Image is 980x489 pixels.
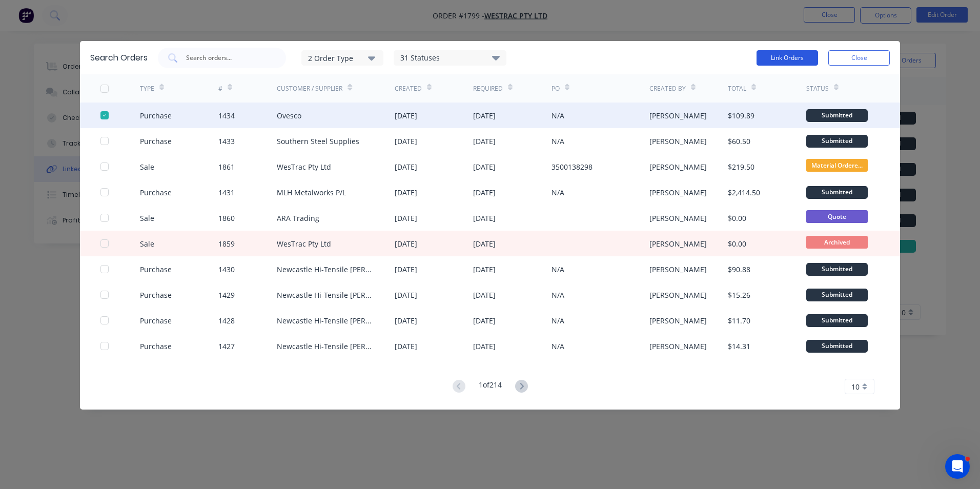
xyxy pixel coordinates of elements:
div: Sale [140,213,154,223]
div: Purchase [140,187,172,198]
div: [DATE] [473,315,496,326]
div: [PERSON_NAME] [649,238,707,249]
span: Quote [806,210,868,223]
div: Purchase [140,341,172,352]
div: Submitted [806,186,868,199]
div: [DATE] [395,264,417,275]
div: $11.70 [728,315,750,326]
div: Purchase [140,110,172,121]
div: Newcastle Hi-Tensile [PERSON_NAME] [277,290,374,300]
div: [DATE] [473,213,496,223]
span: Material Ordere... [806,159,868,172]
div: [PERSON_NAME] [649,290,707,300]
div: N/A [552,136,564,147]
div: [PERSON_NAME] [649,341,707,352]
div: Submitted [806,289,868,301]
div: [DATE] [395,341,417,352]
div: MLH Metalworks P/L [277,187,346,198]
div: Southern Steel Supplies [277,136,359,147]
div: Purchase [140,315,172,326]
div: Submitted [806,340,868,353]
span: 10 [851,381,860,392]
div: [DATE] [473,238,496,249]
div: Required [473,84,503,93]
div: Total [728,84,746,93]
div: Purchase [140,264,172,275]
div: 1433 [218,136,235,147]
div: [DATE] [473,187,496,198]
div: Newcastle Hi-Tensile [PERSON_NAME] [277,315,374,326]
div: [DATE] [473,341,496,352]
div: Submitted [806,314,868,327]
div: WesTrac Pty Ltd [277,161,331,172]
div: 31 Statuses [394,52,506,64]
div: $2,414.50 [728,187,760,198]
div: [DATE] [395,136,417,147]
div: N/A [552,315,564,326]
div: 1859 [218,238,235,249]
div: Purchase [140,136,172,147]
div: [DATE] [395,187,417,198]
div: 2 Order Type [308,52,377,63]
div: 1431 [218,187,235,198]
div: [PERSON_NAME] [649,110,707,121]
div: Created [395,84,422,93]
div: Newcastle Hi-Tensile [PERSON_NAME] [277,341,374,352]
div: Submitted [806,109,868,122]
div: Ovesco [277,110,301,121]
div: $109.89 [728,110,754,121]
div: Search Orders [90,52,148,64]
iframe: Intercom live chat [945,454,970,479]
div: [DATE] [395,315,417,326]
div: N/A [552,290,564,300]
div: [DATE] [473,264,496,275]
div: 1430 [218,264,235,275]
div: $15.26 [728,290,750,300]
div: [DATE] [473,136,496,147]
div: [PERSON_NAME] [649,315,707,326]
button: 2 Order Type [301,50,383,66]
input: Search orders... [185,53,270,63]
div: [DATE] [473,290,496,300]
div: [PERSON_NAME] [649,187,707,198]
div: [DATE] [395,110,417,121]
div: Submitted [806,135,868,148]
div: [PERSON_NAME] [649,213,707,223]
div: [DATE] [395,213,417,223]
div: [DATE] [473,161,496,172]
div: Sale [140,238,154,249]
div: Newcastle Hi-Tensile [PERSON_NAME] [277,264,374,275]
div: [DATE] [395,290,417,300]
div: $14.31 [728,341,750,352]
div: Purchase [140,290,172,300]
div: ARA Trading [277,213,319,223]
div: Submitted [806,263,868,276]
div: $0.00 [728,238,746,249]
div: $0.00 [728,213,746,223]
div: 3500138298 [552,161,593,172]
div: Customer / Supplier [277,84,342,93]
div: [PERSON_NAME] [649,264,707,275]
div: # [218,84,222,93]
div: [DATE] [395,161,417,172]
div: 1861 [218,161,235,172]
div: PO [552,84,560,93]
div: WesTrac Pty Ltd [277,238,331,249]
div: $219.50 [728,161,754,172]
div: N/A [552,341,564,352]
div: [PERSON_NAME] [649,136,707,147]
div: 1434 [218,110,235,121]
div: 1427 [218,341,235,352]
span: Archived [806,236,868,249]
div: $60.50 [728,136,750,147]
div: [DATE] [395,238,417,249]
div: [DATE] [473,110,496,121]
div: Status [806,84,829,93]
div: 1860 [218,213,235,223]
button: Link Orders [757,50,818,66]
div: $90.88 [728,264,750,275]
div: Sale [140,161,154,172]
div: 1429 [218,290,235,300]
div: N/A [552,264,564,275]
div: Created By [649,84,686,93]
